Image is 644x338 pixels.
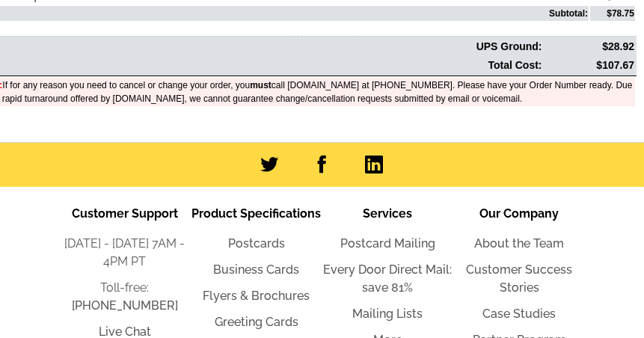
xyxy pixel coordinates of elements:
a: [PHONE_NUMBER] [72,298,178,313]
b: must [250,80,272,90]
a: Postcard Mailing [340,236,435,251]
li: Toll-free: [59,279,191,315]
a: Greeting Cards [215,315,298,329]
span: Customer Support [72,206,178,221]
a: Business Cards [213,262,299,277]
a: Postcards [228,236,285,251]
li: [DATE] - [DATE] 7AM - 4PM PT [59,235,191,271]
span: Product Specifications [191,206,321,221]
a: Flyers & Brochures [203,289,310,303]
a: Every Door Direct Mail: save 81% [323,262,452,295]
